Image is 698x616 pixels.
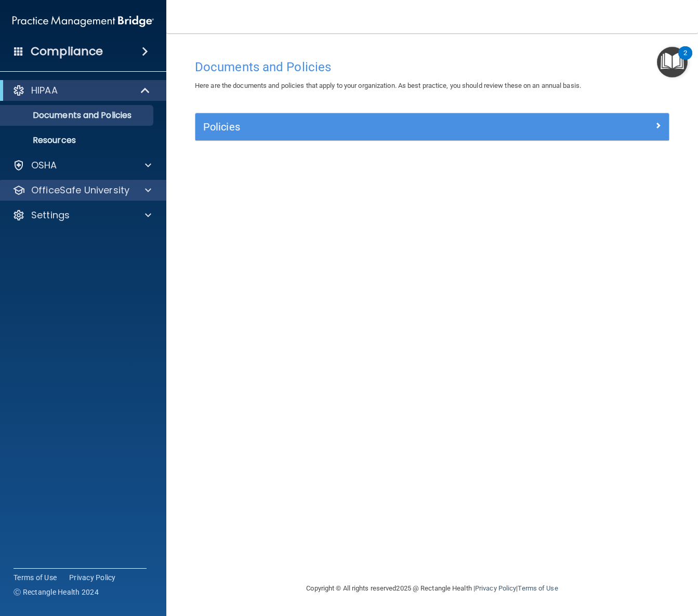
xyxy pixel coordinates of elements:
img: PMB logo [12,11,154,32]
p: OSHA [31,159,57,172]
p: Documents and Policies [7,110,149,121]
a: Policies [203,119,661,135]
h5: Policies [203,121,543,133]
p: Resources [7,135,149,146]
iframe: Drift Widget Chat Controller [518,542,686,584]
p: HIPAA [31,84,58,97]
a: Terms of Use [518,584,558,592]
button: Open Resource Center, 2 new notifications [657,47,688,77]
a: OfficeSafe University [12,184,151,196]
p: Settings [31,209,70,221]
p: OfficeSafe University [31,184,129,196]
div: Copyright © All rights reserved 2025 @ Rectangle Health | | [243,572,622,605]
a: Privacy Policy [69,572,116,583]
a: Settings [12,209,151,221]
a: OSHA [12,159,151,172]
h4: Documents and Policies [195,60,669,74]
a: HIPAA [12,84,151,97]
h4: Compliance [31,44,103,59]
a: Terms of Use [14,572,57,583]
span: Ⓒ Rectangle Health 2024 [14,587,99,597]
div: 2 [683,53,687,67]
span: Here are the documents and policies that apply to your organization. As best practice, you should... [195,82,581,89]
a: Privacy Policy [475,584,516,592]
